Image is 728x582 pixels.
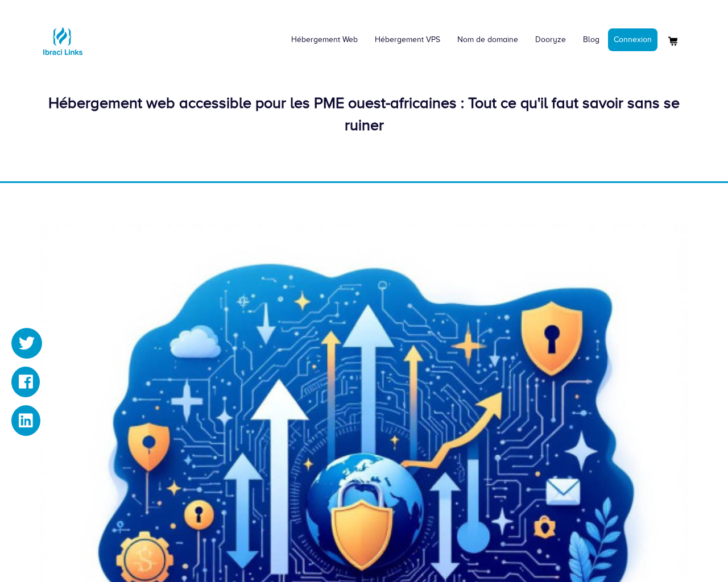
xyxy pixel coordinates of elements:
[366,23,449,57] a: Hébergement VPS
[574,23,608,57] a: Blog
[40,9,85,64] a: Logo Ibraci Links
[283,23,366,57] a: Hébergement Web
[527,23,574,57] a: Dooryze
[40,92,688,136] div: Hébergement web accessible pour les PME ouest-africaines : Tout ce qu'il faut savoir sans se ruiner
[608,28,657,51] a: Connexion
[449,23,527,57] a: Nom de domaine
[40,18,85,64] img: Logo Ibraci Links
